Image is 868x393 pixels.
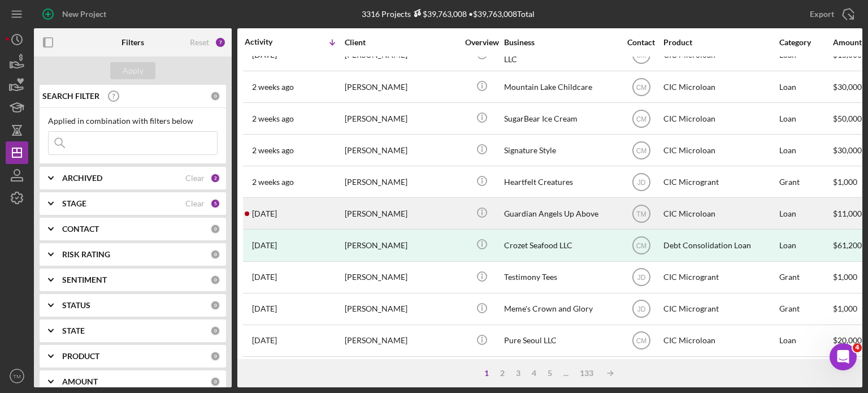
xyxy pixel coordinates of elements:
[62,326,85,335] b: STATE
[62,250,110,259] b: RISK RATING
[215,37,226,48] div: 7
[510,369,526,378] div: 3
[636,115,646,123] text: CM
[34,3,118,25] button: New Project
[833,335,862,345] span: $20,000
[810,3,834,25] div: Export
[636,242,646,250] text: CM
[121,38,144,47] b: Filters
[6,365,28,387] button: TM
[663,294,776,324] div: CIC Microgrant
[779,72,832,102] div: Loan
[110,62,155,79] button: Apply
[779,294,832,324] div: Grant
[190,38,209,47] div: Reset
[637,178,645,186] text: JD
[779,326,832,356] div: Loan
[853,343,862,352] span: 4
[252,273,277,282] time: 2025-09-04 20:44
[663,72,776,102] div: CIC Microloan
[636,83,646,91] text: CM
[210,198,220,209] div: 5
[542,369,558,378] div: 5
[833,145,862,155] span: $30,000
[779,198,832,228] div: Loan
[210,326,220,336] div: 0
[479,369,494,378] div: 1
[210,351,220,361] div: 0
[345,262,458,292] div: [PERSON_NAME]
[779,167,832,197] div: Grant
[345,167,458,197] div: [PERSON_NAME]
[210,377,220,387] div: 0
[123,62,144,79] div: Apply
[637,274,645,282] text: JD
[636,210,646,218] text: TM
[345,103,458,133] div: [PERSON_NAME]
[636,337,646,345] text: CM
[779,262,832,292] div: Grant
[252,146,294,155] time: 2025-09-09 02:14
[210,300,220,310] div: 0
[663,135,776,165] div: CIC Microloan
[663,167,776,197] div: CIC Microgrant
[62,301,90,310] b: STATUS
[345,38,458,47] div: Client
[62,3,106,25] div: New Project
[779,103,832,133] div: Loan
[461,38,503,47] div: Overview
[779,38,832,47] div: Category
[833,304,857,313] span: $1,000
[62,352,99,361] b: PRODUCT
[558,369,574,378] div: ...
[798,3,862,25] button: Export
[252,209,277,218] time: 2025-09-05 18:11
[504,294,617,324] div: Meme's Crown and Glory
[62,174,102,183] b: ARCHIVED
[663,103,776,133] div: CIC Microloan
[663,38,776,47] div: Product
[830,343,857,370] iframe: Intercom live chat
[62,224,99,234] b: CONTACT
[504,103,617,133] div: SugarBear Ice Cream
[504,198,617,228] div: Guardian Angels Up Above
[663,326,776,356] div: CIC Microloan
[636,146,646,154] text: CM
[526,369,542,378] div: 4
[663,230,776,260] div: Debt Consolidation Loan
[62,199,86,208] b: STAGE
[345,72,458,102] div: [PERSON_NAME]
[504,230,617,260] div: Crozet Seafood LLC
[210,173,220,183] div: 2
[42,92,99,101] b: SEARCH FILTER
[504,262,617,292] div: Testimony Tees
[833,209,862,218] span: $11,000
[13,373,21,379] text: TM
[663,198,776,228] div: CIC Microloan
[362,9,535,19] div: 3316 Projects • $39,763,008 Total
[504,326,617,356] div: Pure Seoul LLC
[210,224,220,234] div: 0
[345,326,458,356] div: [PERSON_NAME]
[494,369,510,378] div: 2
[779,230,832,260] div: Loan
[504,167,617,197] div: Heartfelt Creatures
[62,377,98,386] b: AMOUNT
[411,9,467,19] div: $39,763,008
[252,83,294,92] time: 2025-09-09 15:22
[833,82,862,92] span: $30,000
[636,51,646,59] text: CM
[245,37,294,46] div: Activity
[620,38,662,47] div: Contact
[504,38,617,47] div: Business
[210,249,220,260] div: 0
[210,275,220,285] div: 0
[252,336,277,345] time: 2025-08-30 03:01
[185,174,205,183] div: Clear
[779,135,832,165] div: Loan
[345,198,458,228] div: [PERSON_NAME]
[833,272,857,282] span: $1,000
[252,241,277,250] time: 2025-09-05 17:52
[504,72,617,102] div: Mountain Lake Childcare
[637,305,645,313] text: JD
